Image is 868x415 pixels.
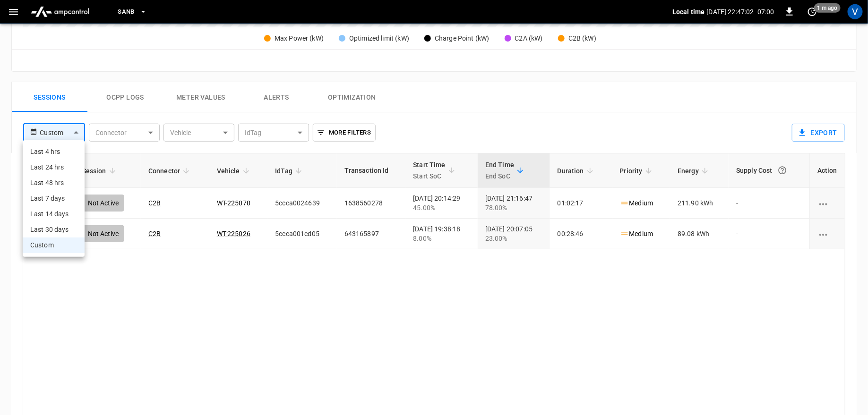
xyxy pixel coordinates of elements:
li: Last 4 hrs [23,144,85,160]
li: Last 14 days [23,206,85,222]
li: Last 30 days [23,222,85,237]
li: Last 7 days [23,191,85,206]
li: Last 24 hrs [23,160,85,175]
li: Custom [23,237,85,253]
li: Last 48 hrs [23,175,85,191]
